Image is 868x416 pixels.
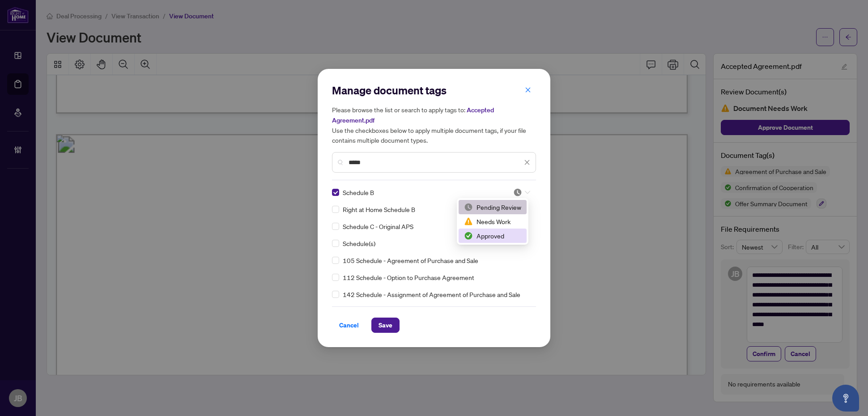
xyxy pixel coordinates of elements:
[513,188,530,197] span: Pending Review
[332,105,536,145] h5: Please browse the list or search to apply tags to: Use the checkboxes below to apply multiple doc...
[464,203,473,212] img: status
[459,200,527,214] div: Pending Review
[459,229,527,243] div: Approved
[343,204,415,214] span: Right at Home Schedule B
[343,272,474,282] span: 112 Schedule - Option to Purchase Agreement
[343,238,375,248] span: Schedule(s)
[464,231,473,240] img: status
[343,187,374,197] span: Schedule B
[379,318,392,332] span: Save
[332,83,536,98] h2: Manage document tags
[464,217,473,226] img: status
[513,188,522,197] img: status
[464,216,521,226] div: Needs Work
[459,214,527,229] div: Needs Work
[525,87,531,93] span: close
[464,202,521,212] div: Pending Review
[464,231,521,241] div: Approved
[332,318,366,333] button: Cancel
[343,255,478,265] span: 105 Schedule - Agreement of Purchase and Sale
[371,318,400,333] button: Save
[832,385,859,412] button: Open asap
[524,159,530,166] span: close
[339,318,359,332] span: Cancel
[343,289,520,299] span: 142 Schedule - Assignment of Agreement of Purchase and Sale
[343,221,413,231] span: Schedule C - Original APS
